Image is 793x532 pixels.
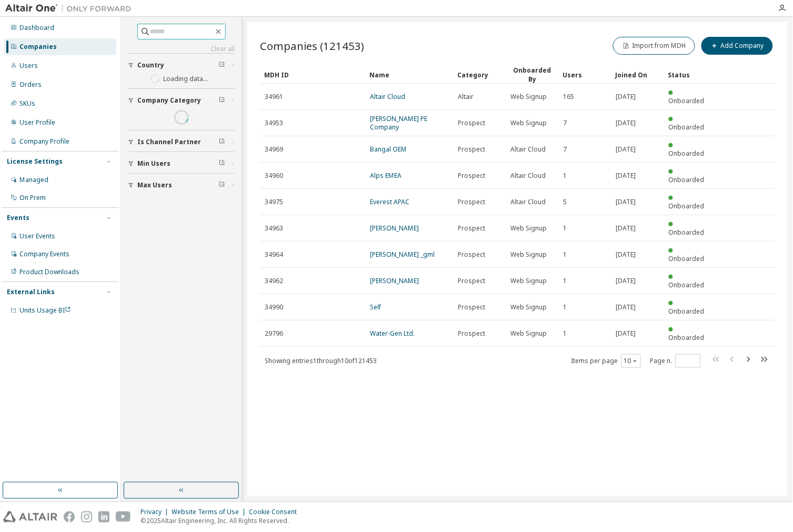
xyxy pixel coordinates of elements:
[616,145,636,154] span: [DATE]
[64,511,75,523] img: facebook.svg
[7,214,29,222] div: Events
[265,119,283,127] span: 34953
[19,194,46,202] div: On Prem
[164,75,208,83] label: Loading data...
[370,197,409,206] a: Everest APAC
[249,508,303,517] div: Cookie Consent
[511,224,547,233] span: Web Signup
[458,250,486,259] span: Prospect
[564,329,567,338] span: 1
[19,306,71,315] span: Units Usage BI
[669,228,705,237] span: Onboarded
[265,329,283,338] span: 29796
[370,224,419,233] a: [PERSON_NAME]
[511,119,547,127] span: Web Signup
[669,254,705,263] span: Onboarded
[19,176,48,184] div: Managed
[265,145,283,154] span: 34969
[564,224,567,233] span: 1
[19,62,38,70] div: Users
[265,198,283,206] span: 34975
[265,224,283,233] span: 34963
[19,118,55,127] div: User Profile
[511,198,546,206] span: Altair Cloud
[265,250,283,259] span: 34964
[5,3,137,14] img: Altair One
[370,250,435,259] a: [PERSON_NAME] _gml
[140,508,172,517] div: Privacy
[370,329,415,338] a: Water-Gen Ltd.
[128,174,235,197] button: Max Users
[564,145,567,154] span: 7
[669,202,705,210] span: Onboarded
[511,250,547,259] span: Web Signup
[19,99,35,108] div: SKUs
[616,250,636,259] span: [DATE]
[19,250,69,258] div: Company Events
[137,138,201,146] span: Is Channel Partner
[616,198,636,206] span: [DATE]
[219,96,225,105] span: Clear filter
[137,159,170,168] span: Min Users
[458,145,486,154] span: Prospect
[563,66,607,83] div: Users
[458,303,486,312] span: Prospect
[458,277,486,285] span: Prospect
[458,172,486,180] span: Prospect
[116,511,131,523] img: youtube.svg
[616,224,636,233] span: [DATE]
[458,329,486,338] span: Prospect
[128,131,235,154] button: Is Channel Partner
[265,172,283,180] span: 34960
[669,280,705,289] span: Onboarded
[669,96,705,105] span: Onboarded
[616,93,636,101] span: [DATE]
[370,171,401,180] a: Alps EMEA
[3,511,57,523] img: altair_logo.svg
[458,198,486,206] span: Prospect
[265,356,377,365] span: Showing entries 1 through 10 of 121453
[511,329,547,338] span: Web Signup
[128,152,235,175] button: Min Users
[616,119,636,127] span: [DATE]
[369,66,449,83] div: Name
[458,119,486,127] span: Prospect
[219,181,225,189] span: Clear filter
[140,517,303,526] p: © 2025 Altair Engineering, Inc. All Rights Reserved.
[19,43,57,51] div: Companies
[370,114,427,132] a: [PERSON_NAME] PE Company
[511,303,547,312] span: Web Signup
[128,45,235,53] a: Clear all
[511,172,546,180] span: Altair Cloud
[669,123,705,132] span: Onboarded
[624,357,638,365] button: 10
[616,277,636,285] span: [DATE]
[511,277,547,285] span: Web Signup
[669,175,705,184] span: Onboarded
[172,508,249,517] div: Website Terms of Use
[564,277,567,285] span: 1
[458,93,474,101] span: Altair
[669,149,705,158] span: Onboarded
[616,329,636,338] span: [DATE]
[668,66,712,83] div: Status
[98,511,109,523] img: linkedin.svg
[264,66,361,83] div: MDH ID
[19,232,55,240] div: User Events
[669,307,705,316] span: Onboarded
[571,354,641,368] span: Items per page
[81,511,92,523] img: instagram.svg
[564,250,567,259] span: 1
[19,268,79,276] div: Product Downloads
[564,93,575,101] span: 165
[128,89,235,112] button: Company Category
[265,93,283,101] span: 34961
[701,37,773,55] button: Add Company
[370,145,407,154] a: Bangal OEM
[265,277,283,285] span: 34962
[370,92,405,101] a: Altair Cloud
[7,157,63,166] div: License Settings
[458,224,486,233] span: Prospect
[219,138,225,146] span: Clear filter
[510,66,555,84] div: Onboarded By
